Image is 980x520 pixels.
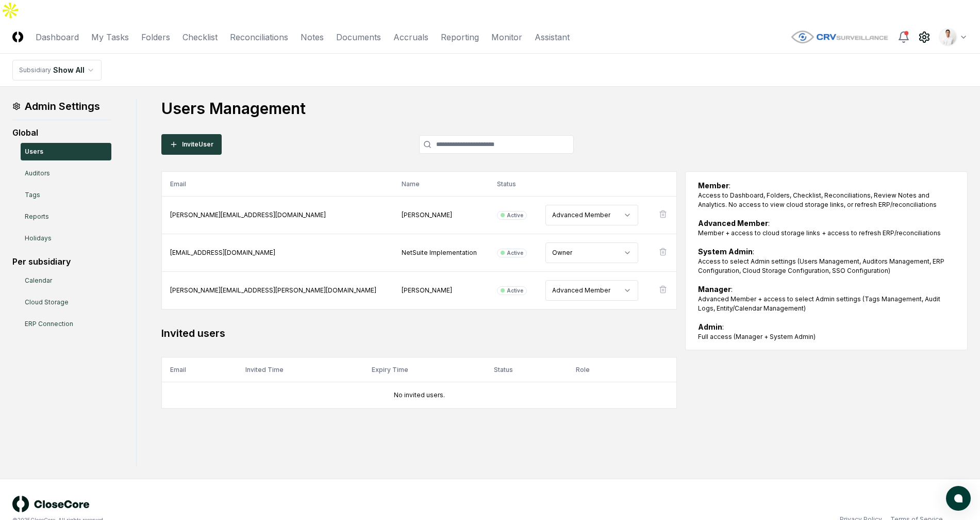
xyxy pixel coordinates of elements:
a: Documents [336,31,381,43]
a: Monitor [491,31,522,43]
th: Name [393,172,489,197]
th: Status [486,358,568,382]
a: Users [21,143,111,160]
div: No invited users. [170,391,668,400]
th: Invited Time [237,358,363,382]
div: [PERSON_NAME][EMAIL_ADDRESS][DOMAIN_NAME] [170,210,385,220]
div: Molly Ghent [402,210,480,220]
img: CRV Surveillance logo [790,30,889,44]
div: [EMAIL_ADDRESS][DOMAIN_NAME] [170,248,385,257]
div: Access to Dashboard, Folders, Checklist, Reconciliations, Review Notes and Analytics. No access t... [698,191,955,209]
a: ERP Connection [21,315,111,333]
a: Folders [141,31,170,43]
a: Auditors [21,165,111,182]
div: Full access (Manager + System Admin) [698,332,955,342]
th: Expiry Time [363,358,486,382]
b: Advanced Member [698,219,768,228]
img: logo [12,496,90,512]
div: [PERSON_NAME][EMAIL_ADDRESS][PERSON_NAME][DOMAIN_NAME] [170,286,385,295]
a: Notes [301,31,324,43]
a: Tags [21,186,111,204]
div: Per subsidiary [12,255,111,268]
div: Stacy Castillo [402,286,480,295]
a: Reconciliations [230,31,288,43]
b: System Admin [698,247,753,256]
button: atlas-launcher [946,486,971,511]
th: Status [489,172,537,197]
button: InviteUser [161,134,222,155]
a: Calendar [21,272,111,289]
div: : [698,321,955,342]
div: : [698,218,955,238]
div: Active [507,287,523,295]
b: Admin [698,322,722,331]
b: Manager [698,285,731,294]
a: Holidays [21,230,111,247]
div: Access to select Admin settings (Users Management, Auditors Management, ERP Configuration, Cloud ... [698,257,955,275]
div: NetSuite Implementation [402,248,480,257]
a: My Tasks [91,31,129,43]
div: Active [507,249,523,257]
div: Member + access to cloud storage links + access to refresh ERP/reconciliations [698,229,955,238]
div: : [698,284,955,313]
h1: Admin Settings [12,99,111,113]
a: Dashboard [36,31,79,43]
nav: breadcrumb [12,60,102,80]
th: Email [162,172,394,197]
a: Reporting [441,31,479,43]
img: Logo [12,31,23,42]
th: Role [568,358,638,382]
h2: Invited users [161,326,677,340]
th: Email [162,358,238,382]
img: d09822cc-9b6d-4858-8d66-9570c114c672_b0bc35f1-fa8e-4ccc-bc23-b02c2d8c2b72.png [940,29,956,45]
a: Accruals [393,31,428,43]
a: Assistant [535,31,570,43]
div: : [698,180,955,209]
a: Reports [21,208,111,225]
div: Global [12,126,111,139]
div: Advanced Member + access to select Admin settings (Tags Management, Audit Logs, Entity/Calendar M... [698,295,955,313]
a: Cloud Storage [21,294,111,311]
b: Member [698,181,729,190]
div: Subsidiary [19,66,51,75]
h1: Users Management [161,99,968,118]
div: : [698,246,955,275]
a: Checklist [182,31,218,43]
div: Active [507,212,523,219]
